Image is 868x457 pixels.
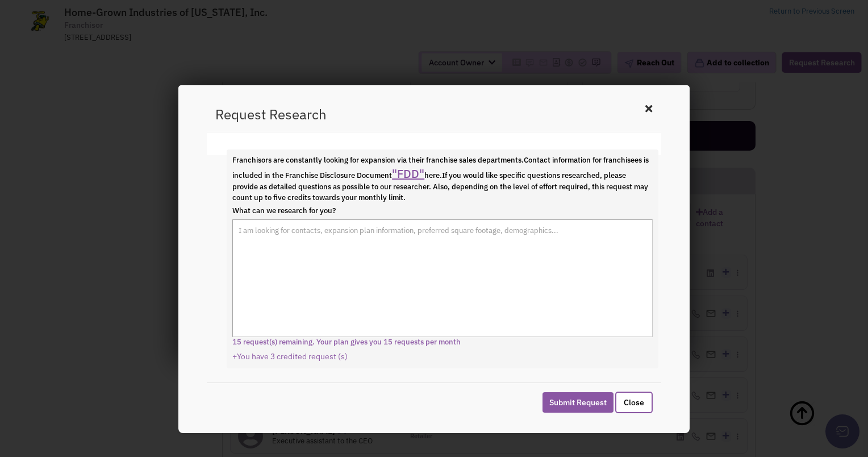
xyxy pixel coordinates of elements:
[615,392,653,413] button: Close
[215,105,327,123] h3: Request Research
[232,155,653,203] label: Franchisors are constantly looking for expansion via their franchise sales departments. If you wo...
[232,155,649,180] span: Contact information for franchisees is included in the Franchise Disclosure Document here.
[392,166,424,181] a: "FDD"
[232,351,348,362] span: You have 3 credited request (s)
[232,206,653,217] label: What can we research for you?
[232,337,653,348] label: 15 request(s) remaining. Your plan gives you 15 requests per month
[232,351,237,362] span: +
[542,392,614,413] button: Submit Request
